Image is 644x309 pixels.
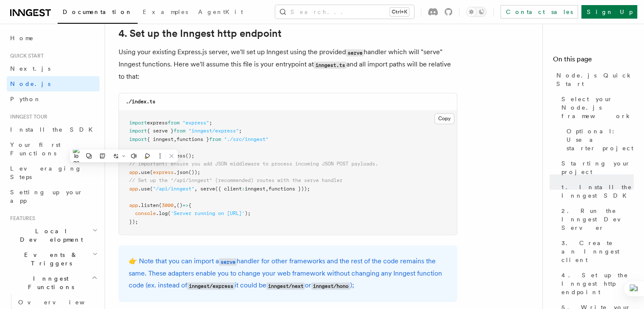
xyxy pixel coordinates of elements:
[7,122,100,137] a: Install the SDK
[126,99,155,105] code: ./index.ts
[182,120,209,126] span: "express"
[7,251,92,268] span: Events & Triggers
[138,169,150,175] span: .use
[10,165,82,180] span: Leveraging Steps
[147,120,168,126] span: express
[558,268,634,300] a: 4. Set up the Inngest http endpoint
[188,202,191,208] span: {
[153,169,174,175] span: express
[558,91,634,124] a: Select your Node.js framework
[268,186,310,192] span: functions }));
[7,215,35,222] span: Features
[245,210,251,216] span: );
[171,210,245,216] span: 'Server running on [URL]'
[129,186,138,192] span: app
[159,202,162,208] span: (
[135,210,156,216] span: console
[558,203,634,235] a: 2. Run the Inngest Dev Server
[7,247,100,271] button: Events & Triggers
[143,8,188,15] span: Examples
[7,76,100,91] a: Node.js
[129,120,147,126] span: import
[314,61,346,69] code: inngest.ts
[150,169,153,175] span: (
[7,271,100,295] button: Inngest Functions
[10,126,98,133] span: Install the SDK
[198,8,243,15] span: AgentKit
[129,177,343,183] span: // Set up the "/api/inngest" (recommended) routes with the serve handler
[558,235,634,268] a: 3. Create an Inngest client
[185,153,194,159] span: ();
[147,128,174,134] span: { serve }
[129,202,138,208] span: app
[200,186,215,192] span: serve
[265,186,268,192] span: ,
[553,54,634,68] h4: On this page
[177,202,182,208] span: ()
[10,189,83,204] span: Setting up your app
[7,52,44,59] span: Quick start
[7,227,92,244] span: Local Development
[224,136,268,142] span: "./src/inngest"
[558,156,634,179] a: Starting your project
[147,136,174,142] span: { inngest
[168,120,180,126] span: from
[129,219,138,225] span: });
[138,202,159,208] span: .listen
[7,161,100,185] a: Leveraging Steps
[193,3,248,23] a: AgentKit
[561,271,634,296] span: 4. Set up the Inngest http endpoint
[129,161,378,167] span: // Important: ensure you add JSON middleware to process incoming JSON POST payloads.
[10,65,50,72] span: Next.js
[174,202,177,208] span: ,
[182,202,188,208] span: =>
[156,210,168,216] span: .log
[58,3,138,24] a: Documentation
[153,186,194,192] span: "/api/inngest"
[563,124,634,156] a: Optional: Use a starter project
[138,3,193,23] a: Examples
[239,128,242,134] span: ;
[7,113,47,120] span: Inngest tour
[129,255,447,292] p: 👉 Note that you can import a handler for other frameworks and the rest of the code remains the sa...
[194,186,197,192] span: ,
[10,34,34,42] span: Home
[138,186,150,192] span: .use
[187,282,235,290] code: inngest/express
[558,179,634,203] a: 1. Install the Inngest SDK
[7,30,100,46] a: Home
[242,186,245,192] span: :
[10,141,61,157] span: Your first Functions
[168,210,171,216] span: (
[209,136,221,142] span: from
[63,8,133,15] span: Documentation
[275,5,414,19] button: Search...Ctrl+K
[219,257,237,265] a: serve
[581,5,637,19] a: Sign Up
[556,71,634,88] span: Node.js Quick Start
[7,91,100,107] a: Python
[188,169,200,175] span: ());
[553,68,634,91] a: Node.js Quick Start
[119,46,457,83] p: Using your existing Express.js server, we'll set up Inngest using the provided handler which will...
[346,49,364,56] code: serve
[219,258,237,265] code: serve
[561,95,634,120] span: Select your Node.js framework
[119,28,282,39] a: 4. Set up the Inngest http endpoint
[174,169,188,175] span: .json
[500,5,578,19] a: Contact sales
[311,282,350,290] code: inngest/hono
[561,159,634,176] span: Starting your project
[209,120,212,126] span: ;
[174,136,177,142] span: ,
[561,239,634,264] span: 3. Create an Inngest client
[10,80,50,87] span: Node.js
[466,7,486,17] button: Toggle dark mode
[129,128,147,134] span: import
[150,186,153,192] span: (
[7,61,100,76] a: Next.js
[434,113,454,124] button: Copy
[7,223,100,247] button: Local Development
[129,136,147,142] span: import
[245,186,265,192] span: inngest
